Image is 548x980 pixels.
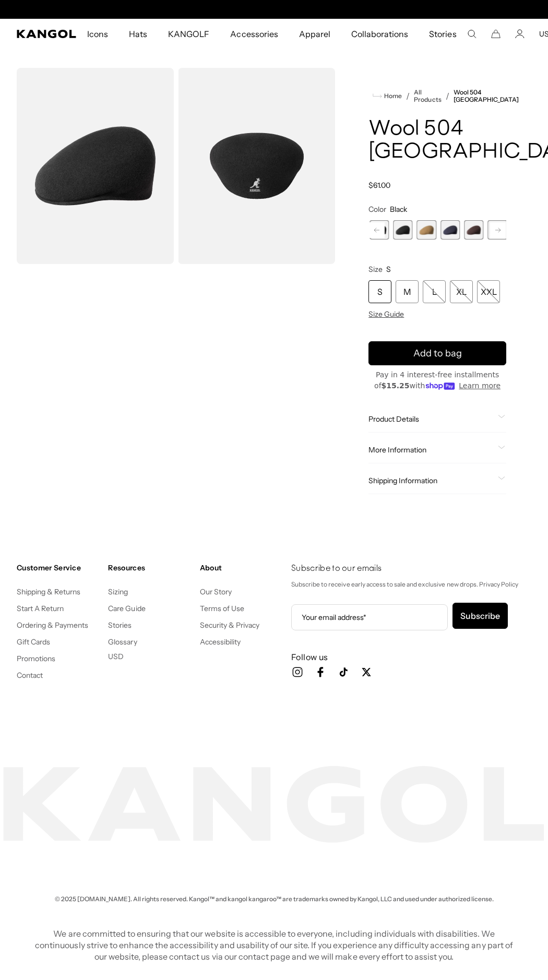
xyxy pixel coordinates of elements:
span: Icons [87,19,108,49]
a: Stories [108,620,132,630]
a: Security & Privacy [200,620,260,630]
a: Contact [17,671,43,680]
label: Camel [417,220,436,240]
div: XXL [477,280,500,303]
a: Promotions [17,654,55,663]
h4: Resources [108,563,191,572]
div: Announcement [166,5,382,14]
a: Icons [77,19,118,49]
a: Shipping & Returns [17,587,81,596]
a: Accessories [220,19,288,49]
button: Subscribe [452,603,508,629]
span: Stories [429,19,456,49]
div: M [396,280,419,303]
h4: Subscribe to our emails [291,563,531,575]
div: 1 of 2 [166,5,382,14]
span: S [386,265,391,274]
span: Size [368,265,383,274]
a: Care Guide [108,604,145,613]
a: Hats [118,19,158,49]
a: Wool 504 [GEOGRAPHIC_DATA] [454,89,519,103]
label: Black/Gold [393,220,412,240]
span: Accessories [230,19,278,49]
div: S [368,280,391,303]
label: Dark Blue [440,220,460,240]
span: $61.00 [368,181,390,190]
p: We are committed to ensuring that our website is accessible to everyone, including individuals wi... [32,928,516,962]
a: Start A Return [17,604,64,613]
a: KANGOLF [158,19,220,49]
a: Kangol [17,30,77,38]
a: Apparel [289,19,341,49]
summary: Search here [467,29,476,39]
a: Gift Cards [17,637,50,647]
a: Ordering & Payments [17,620,89,630]
span: Hats [129,19,147,49]
label: Flannel [488,220,507,240]
li: / [442,90,449,102]
h4: Customer Service [17,563,100,572]
span: Black [390,205,407,214]
button: Cart [491,29,501,39]
slideshow-component: Announcement bar [166,5,382,14]
label: Espresso [464,220,483,240]
div: L [423,280,446,303]
li: / [402,90,410,102]
button: Add to bag [368,341,506,365]
a: All Products [414,89,441,103]
h3: Follow us [291,651,531,663]
a: Our Story [200,587,232,596]
span: Color [368,205,386,214]
span: Product Details [368,414,494,424]
a: Terms of Use [200,604,244,613]
a: Sizing [108,587,128,596]
span: Size Guide [368,309,404,319]
div: 5 of 12 [417,220,436,240]
img: color-black [17,68,174,264]
a: Glossary [108,637,137,647]
div: XL [450,280,473,303]
img: color-black [178,68,335,264]
span: KANGOLF [168,19,209,49]
nav: breadcrumbs [368,89,506,103]
product-gallery: Gallery Viewer [17,68,335,264]
a: Stories [419,19,467,49]
span: Add to bag [413,346,462,361]
div: 8 of 12 [488,220,507,240]
div: 3 of 12 [370,220,389,240]
label: Black [370,220,389,240]
h4: About [200,563,283,572]
div: 6 of 12 [440,220,460,240]
div: 4 of 12 [393,220,412,240]
a: Home [373,91,402,101]
span: Shipping Information [368,476,494,485]
a: Account [515,29,525,39]
span: More Information [368,445,494,455]
span: Collaborations [351,19,408,49]
div: 7 of 12 [464,220,483,240]
a: Accessibility [200,637,241,647]
span: Apparel [299,19,330,49]
h1: Wool 504 [GEOGRAPHIC_DATA] [368,118,506,164]
a: Collaborations [341,19,419,49]
span: Home [382,92,402,100]
p: Subscribe to receive early access to sale and exclusive new drops. Privacy Policy [291,579,531,590]
button: USD [108,652,124,661]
